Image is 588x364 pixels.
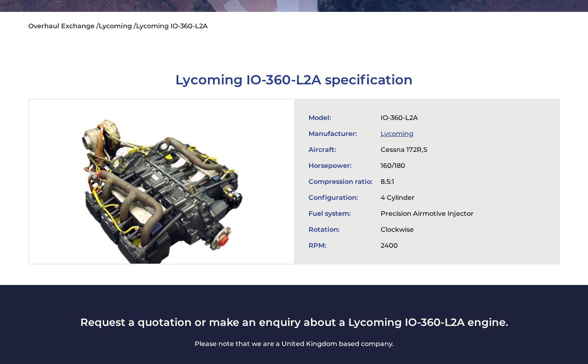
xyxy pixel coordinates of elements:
[304,190,377,206] td: Configuration:
[377,190,478,206] td: 4 Cylinder
[304,110,377,126] td: Model:
[304,222,377,237] td: Rotation:
[28,72,560,88] h1: Lycoming IO-360-L2A specification
[377,142,478,158] td: Cessna 172R,S
[377,110,478,126] td: IO-360-L2A
[99,22,136,30] a: Lycoming /
[304,174,377,190] td: Compression ratio:
[304,142,377,158] td: Aircraft:
[377,206,478,222] td: Precision Airmotive Injector
[28,339,560,349] p: Please note that we are a United Kingdom based company.
[304,206,377,222] td: Fuel system:
[377,237,478,253] td: 2400
[28,22,99,30] a: Overhaul Exchange /
[28,316,560,328] h3: Request a quotation or make an enquiry about a Lycoming IO-360-L2A engine.
[377,174,478,190] td: 8.5:1
[377,158,478,174] td: 160/180
[304,126,377,142] td: Manufacturer:
[304,237,377,253] td: RPM:
[304,158,377,174] td: Horsepower:
[377,222,478,237] td: Clockwise
[381,130,413,138] a: Lycoming
[136,22,208,30] li: Lycoming IO-360-L2A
